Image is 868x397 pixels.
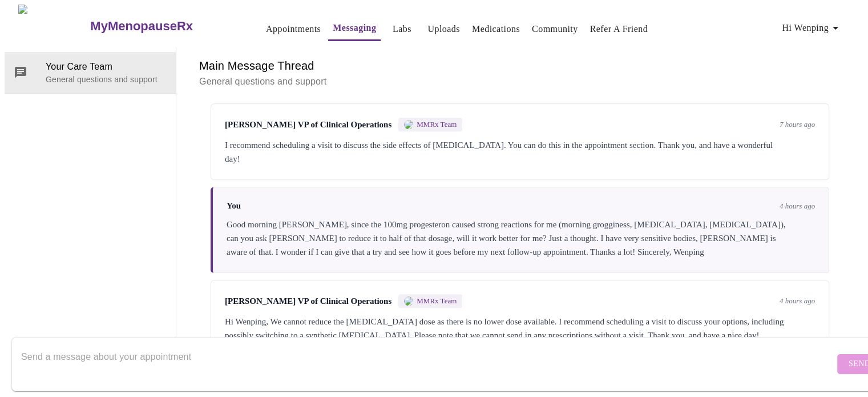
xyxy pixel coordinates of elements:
[780,202,815,211] span: 4 hours ago
[261,18,325,41] button: Appointments
[417,296,457,306] span: MMRx Team
[18,5,89,47] img: MyMenopauseRx Logo
[472,21,520,37] a: Medications
[532,21,578,37] a: Community
[199,75,841,89] p: General questions and support
[417,120,457,129] span: MMRx Team
[90,19,193,34] h3: MyMenopauseRx
[225,138,815,166] div: I recommend scheduling a visit to discuss the side effects of [MEDICAL_DATA]. You can do this in ...
[199,57,841,75] h6: Main Message Thread
[780,296,815,306] span: 4 hours ago
[383,18,420,41] button: Labs
[777,17,847,39] button: Hi Wenping
[590,21,648,37] a: Refer a Friend
[780,120,815,129] span: 7 hours ago
[333,20,376,36] a: Messaging
[46,60,167,74] span: Your Care Team
[782,20,842,36] span: Hi Wenping
[586,18,653,41] button: Refer a Friend
[404,296,413,306] img: MMRX
[427,21,460,37] a: Uploads
[266,21,321,37] a: Appointments
[21,346,834,382] textarea: Send a message about your appointment
[5,52,176,93] div: Your Care TeamGeneral questions and support
[225,296,391,306] span: [PERSON_NAME] VP of Clinical Operations
[227,201,241,211] span: You
[393,21,411,37] a: Labs
[467,18,524,41] button: Medications
[404,120,413,129] img: MMRX
[527,18,583,41] button: Community
[225,315,815,342] div: Hi Wenping, We cannot reduce the [MEDICAL_DATA] dose as there is no lower dose available. I recom...
[46,74,167,85] p: General questions and support
[227,218,815,259] div: Good morning [PERSON_NAME], since the 100mg progesteron caused strong reactions for me (morning g...
[328,17,381,41] button: Messaging
[225,120,391,130] span: [PERSON_NAME] VP of Clinical Operations
[423,18,465,41] button: Uploads
[89,6,239,46] a: MyMenopauseRx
